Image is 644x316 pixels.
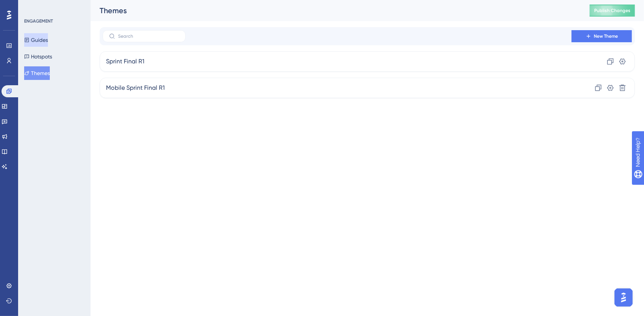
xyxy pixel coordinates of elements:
[590,5,635,17] button: Publish Changes
[106,83,165,92] span: Mobile Sprint Final R1
[24,66,50,80] button: Themes
[24,50,52,63] button: Hotspots
[572,30,632,42] button: New Theme
[594,33,618,39] span: New Theme
[18,2,47,11] span: Need Help?
[594,8,630,14] span: Publish Changes
[106,57,144,66] span: Sprint Final R1
[118,34,179,39] input: Search
[24,18,53,24] div: ENGAGEMENT
[24,33,48,47] button: Guides
[612,286,635,309] iframe: UserGuiding AI Assistant Launcher
[100,5,571,16] div: Themes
